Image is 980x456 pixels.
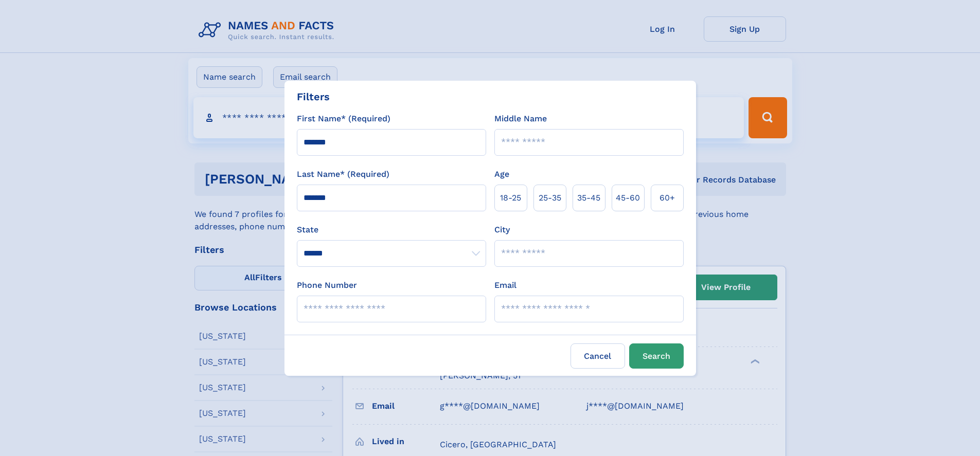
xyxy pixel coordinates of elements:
[539,192,561,204] span: 25‑35
[500,192,521,204] span: 18‑25
[629,343,684,369] button: Search
[494,113,547,125] label: Middle Name
[297,89,330,104] div: Filters
[297,113,390,125] label: First Name* (Required)
[571,343,625,369] label: Cancel
[616,192,640,204] span: 45‑60
[297,224,486,236] label: State
[297,279,357,291] label: Phone Number
[297,168,389,180] label: Last Name* (Required)
[494,279,516,291] label: Email
[660,192,675,204] span: 60+
[494,224,510,236] label: City
[577,192,600,204] span: 35‑45
[494,168,509,180] label: Age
